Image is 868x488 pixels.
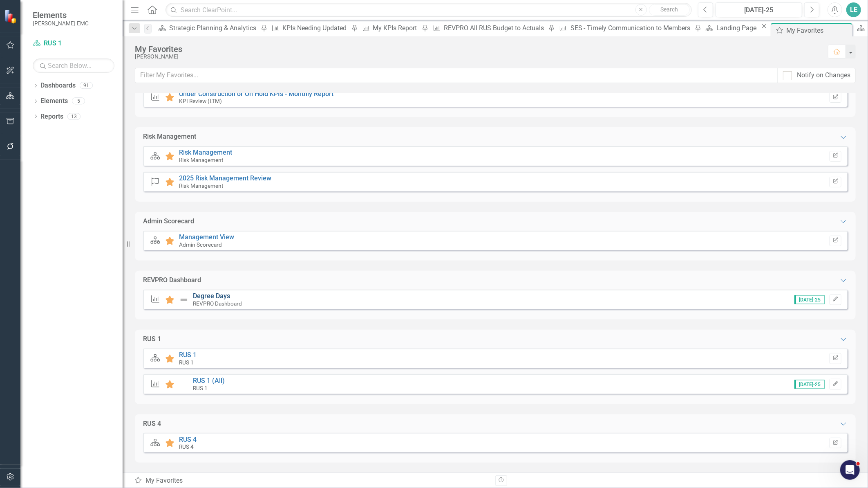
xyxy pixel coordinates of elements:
[143,335,161,344] div: RUS 1
[143,217,194,226] div: Admin Scorecard
[156,23,259,33] a: Strategic Planning & Analytics
[360,23,420,33] a: My KPIs Report
[179,436,197,443] a: RUS 4
[166,3,692,17] input: Search ClearPoint...
[40,112,63,121] a: Reports
[33,39,114,48] a: RUS 1
[179,174,271,182] a: 2025 Risk Management Review
[716,2,802,17] button: [DATE]-25
[134,476,489,486] div: My Favorites
[193,292,230,300] a: Degree Days
[135,45,820,54] div: My Favorites
[169,23,259,33] div: Strategic Planning & Analytics
[135,54,820,60] div: [PERSON_NAME]
[33,20,89,27] small: [PERSON_NAME] EMC
[649,4,690,16] button: Search
[4,9,18,24] img: ClearPoint Strategy
[282,23,349,33] div: KPIs Needing Updated
[179,233,234,241] a: Management View
[179,157,223,163] small: Risk Management
[72,98,85,105] div: 5
[269,23,349,33] a: KPIs Needing Updated
[179,182,223,189] small: Risk Management
[444,23,546,33] div: REVPRO All RUS Budget to Actuals
[179,148,232,156] a: Risk Management
[80,82,93,89] div: 91
[33,10,89,20] span: Elements
[135,68,778,83] input: Filter My Favorites...
[794,380,825,389] span: [DATE]-25
[33,58,114,73] input: Search Below...
[40,97,68,106] a: Elements
[430,23,546,33] a: REVPRO All RUS Budget to Actuals
[143,132,196,142] div: Risk Management
[40,81,76,90] a: Dashboards
[703,23,759,33] a: Landing Page
[570,23,693,33] div: SES - Timely Communication to Members
[193,385,208,391] small: RUS 1
[179,351,197,359] a: RUS 1
[373,23,420,33] div: My KPIs Report
[556,23,692,33] a: SES - Timely Communication to Members
[797,71,850,80] div: Notify on Changes
[179,98,222,104] small: KPI Review (LTM)
[143,276,201,285] div: REVPRO Dashboard
[179,90,333,98] a: Under Construction or On Hold KPIs - Monthly Report
[786,25,850,36] div: My Favorites
[718,5,799,15] div: [DATE]-25
[179,295,189,305] img: Not Defined
[179,241,222,248] small: Admin Scorecard
[660,6,678,13] span: Search
[846,2,861,17] button: LE
[794,295,825,304] span: [DATE]-25
[716,23,759,33] div: Landing Page
[193,377,225,385] a: RUS 1 (All)
[840,460,860,480] iframe: Intercom live chat
[143,419,161,429] div: RUS 4
[179,359,194,366] small: RUS 1
[179,380,189,389] img: No Status
[67,113,81,120] div: 13
[179,443,194,450] small: RUS 4
[193,300,242,307] small: REVPRO Dashboard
